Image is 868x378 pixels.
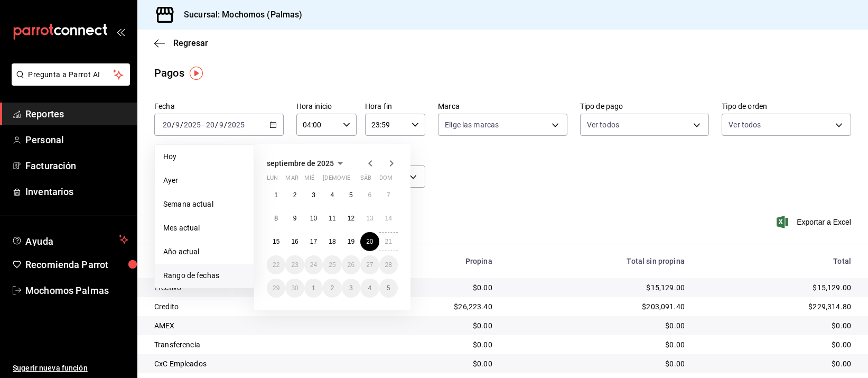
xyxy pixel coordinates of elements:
button: 15 de septiembre de 2025 [267,232,285,251]
label: Hora fin [365,103,425,110]
abbr: 3 de septiembre de 2025 [312,191,315,199]
abbr: 25 de septiembre de 2025 [329,261,335,269]
input: -- [206,121,215,129]
button: 23 de septiembre de 2025 [285,255,304,274]
button: 7 de septiembre de 2025 [379,186,398,205]
div: Pagos [154,65,184,81]
button: 14 de septiembre de 2025 [379,209,398,228]
abbr: 24 de septiembre de 2025 [310,261,317,269]
span: - [202,121,204,129]
div: AMEX [154,320,350,331]
button: open_drawer_menu [116,27,125,36]
button: 12 de septiembre de 2025 [342,209,360,228]
abbr: 7 de septiembre de 2025 [387,191,390,199]
div: Credito [154,301,350,312]
abbr: 22 de septiembre de 2025 [273,261,279,269]
button: 16 de septiembre de 2025 [285,232,304,251]
abbr: 21 de septiembre de 2025 [385,238,392,245]
span: Semana actual [163,199,245,210]
a: Pregunta a Parrot AI [7,77,130,88]
div: $0.00 [367,339,492,350]
div: $229,314.80 [702,301,851,312]
abbr: 15 de septiembre de 2025 [273,238,279,245]
button: 28 de septiembre de 2025 [379,255,398,274]
button: 1 de octubre de 2025 [304,279,323,298]
abbr: 23 de septiembre de 2025 [291,261,298,269]
div: $0.00 [367,358,492,369]
abbr: sábado [360,174,371,186]
button: septiembre de 2025 [267,157,347,170]
input: -- [162,121,172,129]
div: $203,091.40 [509,301,685,312]
span: Sugerir nueva función [13,363,128,374]
span: / [224,121,227,129]
abbr: domingo [379,174,393,186]
button: 19 de septiembre de 2025 [342,232,360,251]
abbr: 27 de septiembre de 2025 [366,261,373,269]
span: Facturación [25,159,128,173]
span: Regresar [173,38,208,48]
span: / [215,121,218,129]
abbr: 9 de septiembre de 2025 [293,215,297,222]
button: 5 de octubre de 2025 [379,279,398,298]
abbr: 20 de septiembre de 2025 [366,238,373,245]
button: 4 de octubre de 2025 [360,279,379,298]
button: 13 de septiembre de 2025 [360,209,379,228]
button: 8 de septiembre de 2025 [267,209,285,228]
button: 9 de septiembre de 2025 [285,209,304,228]
div: $0.00 [702,339,851,350]
button: 29 de septiembre de 2025 [267,279,285,298]
span: Ayuda [25,233,115,246]
button: 17 de septiembre de 2025 [304,232,323,251]
label: Tipo de orden [722,103,851,110]
button: 1 de septiembre de 2025 [267,186,285,205]
abbr: 1 de septiembre de 2025 [274,191,278,199]
div: $0.00 [702,320,851,331]
span: Mochomos Palmas [25,283,128,298]
abbr: miércoles [304,174,314,186]
abbr: 13 de septiembre de 2025 [366,215,373,222]
button: 3 de septiembre de 2025 [304,186,323,205]
span: Recomienda Parrot [25,257,128,272]
span: Ver todos [587,119,619,130]
div: Total [702,257,851,265]
div: $15,129.00 [509,282,685,293]
span: Mes actual [163,223,245,234]
div: $0.00 [702,358,851,369]
button: 24 de septiembre de 2025 [304,255,323,274]
button: 10 de septiembre de 2025 [304,209,323,228]
abbr: 28 de septiembre de 2025 [385,261,392,269]
div: $15,129.00 [702,282,851,293]
span: Año actual [163,246,245,257]
button: 11 de septiembre de 2025 [323,209,341,228]
abbr: viernes [342,174,350,186]
div: $0.00 [509,320,685,331]
abbr: 8 de septiembre de 2025 [274,215,278,222]
button: 22 de septiembre de 2025 [267,255,285,274]
abbr: 5 de septiembre de 2025 [349,191,353,199]
abbr: 17 de septiembre de 2025 [310,238,317,245]
abbr: 29 de septiembre de 2025 [273,284,279,292]
button: 25 de septiembre de 2025 [323,255,341,274]
button: 20 de septiembre de 2025 [360,232,379,251]
button: 21 de septiembre de 2025 [379,232,398,251]
abbr: martes [285,174,298,186]
label: Hora inicio [296,103,357,110]
abbr: 16 de septiembre de 2025 [291,238,298,245]
span: / [172,121,175,129]
input: ---- [227,121,245,129]
input: -- [219,121,224,129]
abbr: 1 de octubre de 2025 [312,284,315,292]
div: $0.00 [509,339,685,350]
button: Tooltip marker [190,67,203,80]
abbr: 10 de septiembre de 2025 [310,215,317,222]
span: Pregunta a Parrot AI [29,69,114,80]
h3: Sucursal: Mochomos (Palmas) [175,8,303,21]
abbr: 2 de septiembre de 2025 [293,191,297,199]
button: 26 de septiembre de 2025 [342,255,360,274]
label: Marca [438,103,567,110]
abbr: lunes [267,174,278,186]
span: Ver todos [729,119,761,130]
abbr: 3 de octubre de 2025 [349,284,353,292]
span: Rango de fechas [163,270,245,281]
